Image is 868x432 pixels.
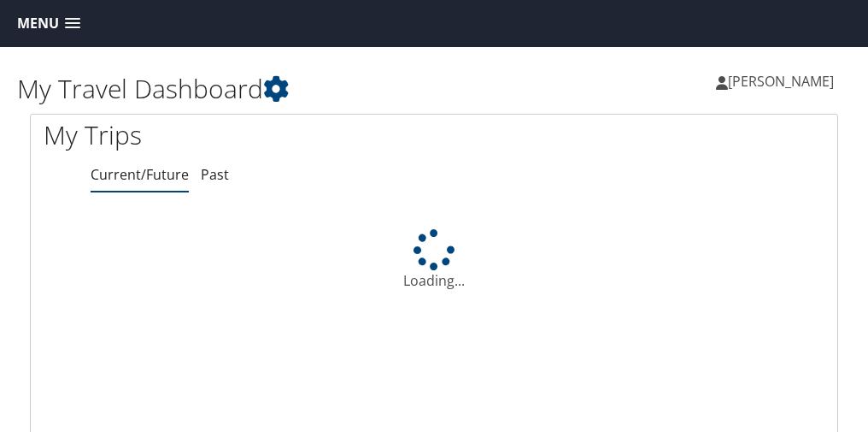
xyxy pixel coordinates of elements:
span: Menu [17,15,59,32]
a: Current/Future [91,165,189,184]
div: Loading... [31,229,837,291]
span: [PERSON_NAME] [728,72,834,91]
a: [PERSON_NAME] [716,56,851,107]
a: Menu [9,9,89,38]
h1: My Trips [44,117,421,153]
h1: My Travel Dashboard [17,71,434,107]
a: Past [201,165,229,184]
